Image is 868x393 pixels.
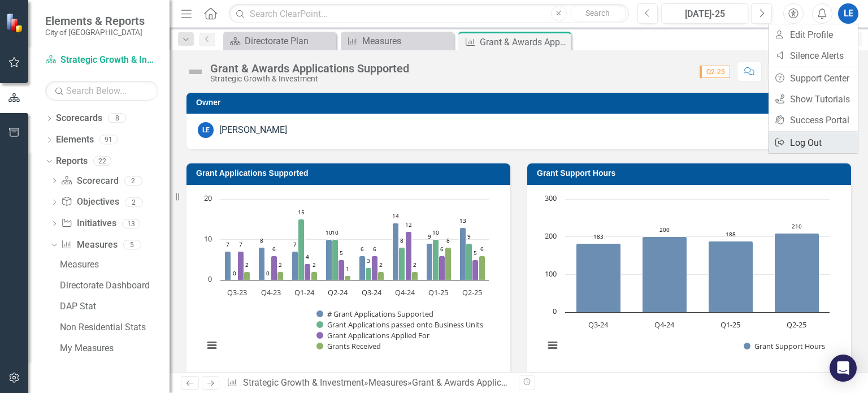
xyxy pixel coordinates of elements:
[480,35,568,49] div: Grant & Awards Applications Supported
[412,271,418,280] path: Q4-24, 2. Grants Received.
[243,377,364,388] a: Strategic Growth & Investment
[57,256,170,274] a: Measures
[266,269,270,277] text: 0
[208,274,212,284] text: 0
[467,232,471,240] text: 9
[709,241,753,312] path: Q1-25, 188. Grant Support Hours.
[480,245,484,253] text: 6
[665,7,744,21] div: [DATE]-25
[459,217,466,224] text: 13
[769,110,858,131] a: Success Portal
[445,247,452,280] path: Q1-25, 8. Grants Received.
[279,261,282,269] text: 2
[108,114,126,123] div: 8
[769,68,858,89] a: Support Center
[60,280,170,291] div: Directorate Dashboard
[210,75,409,83] div: Strategic Growth & Investment
[57,318,170,336] a: Non Residential Stats
[204,338,220,353] button: View chart menu, Chart
[769,132,858,153] a: Log Out
[271,256,277,280] path: Q4-23, 6. Grant Applications Applied For.
[576,243,621,312] path: Q3-24, 183. Grant Support Hours.
[244,247,485,280] g: Grants Received, bar series 4 of 4 with 8 bars.
[93,156,111,166] div: 22
[328,287,348,297] text: Q2-24
[233,219,472,280] g: Grant Applications passed onto Business Units, bar series 2 of 4 with 8 bars.
[474,249,477,257] text: 5
[545,231,557,241] text: 200
[830,355,857,382] div: Open Intercom Messenger
[45,54,158,67] a: Strategic Growth & Investment
[316,309,433,319] button: Show # Grant Applications Supported
[661,3,748,24] button: [DATE]-25
[311,271,318,280] path: Q1-24, 2. Grants Received.
[316,319,484,330] button: Show Grant Applications passed onto Business Units
[196,98,845,107] h3: Owner
[229,4,628,24] input: Search ClearPoint...
[298,219,305,280] path: Q1-24, 15. Grant Applications passed onto Business Units.
[412,377,570,388] div: Grant & Awards Applications Supported
[298,208,305,216] text: 15
[198,193,494,363] svg: Interactive chart
[479,256,485,280] path: Q2-25, 6. Grants Received.
[244,271,250,280] path: Q3-23, 2. Grants Received.
[395,287,415,297] text: Q4-24
[99,135,118,145] div: 91
[198,122,214,138] div: LE
[838,3,858,24] button: LE
[405,221,412,228] text: 12
[345,275,351,280] path: Q2-24, 1. Grants Received.
[570,6,626,21] button: Search
[539,193,840,363] div: Chart. Highcharts interactive chart.
[792,222,802,230] text: 210
[462,287,482,297] text: Q2-25
[198,193,499,363] div: Chart. Highcharts interactive chart.
[362,34,451,48] div: Measures
[440,245,444,253] text: 6
[787,319,806,330] text: Q2-25
[226,240,229,248] text: 7
[196,169,505,178] h3: Grant Applications Supported
[204,193,212,203] text: 20
[553,306,557,316] text: 0
[338,260,345,280] path: Q2-24, 5. Grant Applications Applied For.
[313,261,316,269] text: 2
[593,232,604,240] text: 183
[57,297,170,316] a: DAP Stat
[225,251,231,280] path: Q3-23, 7. # Grant Applications Supported.
[400,236,403,244] text: 8
[332,239,338,280] path: Q2-24, 10. Grant Applications passed onto Business Units.
[359,256,366,280] path: Q3-24, 6. # Grant Applications Supported.
[379,261,383,269] text: 2
[378,271,384,280] path: Q3-24, 2. Grants Received.
[659,226,670,234] text: 200
[57,339,170,357] a: My Measures
[399,247,405,280] path: Q4-24, 8. Grant Applications passed onto Business Units.
[57,277,170,295] a: Directorate Dashboard
[56,155,88,168] a: Reports
[585,8,610,18] span: Search
[700,66,730,78] span: Q2-25
[432,228,439,236] text: 10
[446,236,450,244] text: 8
[56,112,102,125] a: Scorecards
[344,34,451,48] a: Measures
[366,267,372,280] path: Q3-24, 3. Grant Applications passed onto Business Units.
[61,196,119,209] a: Objectives
[545,338,561,353] button: View chart menu, Chart
[293,240,297,248] text: 7
[769,24,858,45] a: Edit Profile
[346,265,349,273] text: 1
[60,301,170,312] div: DAP Stat
[427,243,433,280] path: Q1-25, 9. # Grant Applications Supported.
[61,217,116,230] a: Initiatives
[643,236,687,312] path: Q4-24, 200. Grant Support Hours.
[277,271,284,280] path: Q4-23, 2. Grants Received.
[460,227,466,280] path: Q2-25, 13. # Grant Applications Supported.
[368,377,407,388] a: Measures
[226,34,333,48] a: Directorate Plan
[439,256,445,280] path: Q1-25, 6. Grant Applications Applied For.
[259,247,265,280] path: Q4-23, 8. # Grant Applications Supported.
[45,14,145,28] span: Elements & Reports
